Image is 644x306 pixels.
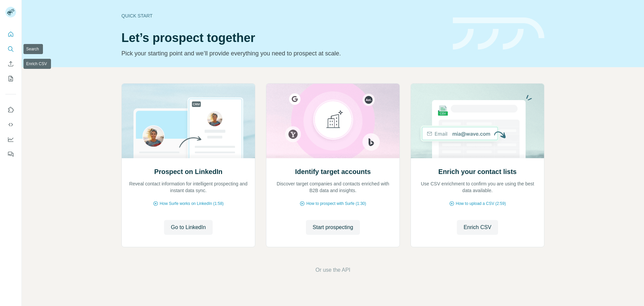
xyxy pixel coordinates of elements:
[266,84,400,158] img: Identify target accounts
[121,84,255,158] img: Prospect on LinkedIn
[457,220,498,235] button: Enrich CSV
[5,58,16,70] button: Enrich CSV
[273,180,393,194] p: Discover target companies and contacts enriched with B2B data and insights.
[315,266,350,274] button: Or use the API
[295,167,371,176] h2: Identify target accounts
[418,180,537,194] p: Use CSV enrichment to confirm you are using the best data available.
[313,223,353,231] span: Start prospecting
[456,201,506,207] span: How to upload a CSV (2:59)
[128,180,248,194] p: Reveal contact information for intelligent prospecting and instant data sync.
[5,104,16,116] button: Use Surfe on LinkedIn
[164,220,212,235] button: Go to LinkedIn
[121,12,445,19] div: Quick start
[5,119,16,131] button: Use Surfe API
[5,148,16,160] button: Feedback
[453,17,544,50] img: banner
[5,28,16,40] button: Quick start
[464,223,491,231] span: Enrich CSV
[306,220,360,235] button: Start prospecting
[411,84,544,158] img: Enrich your contact lists
[121,49,445,58] p: Pick your starting point and we’ll provide everything you need to prospect at scale.
[438,167,517,176] h2: Enrich your contact lists
[121,31,445,45] h1: Let’s prospect together
[306,201,366,207] span: How to prospect with Surfe (1:30)
[171,223,206,231] span: Go to LinkedIn
[5,133,16,145] button: Dashboard
[5,43,16,55] button: Search
[160,201,224,207] span: How Surfe works on LinkedIn (1:58)
[5,73,16,85] button: My lists
[154,167,222,176] h2: Prospect on LinkedIn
